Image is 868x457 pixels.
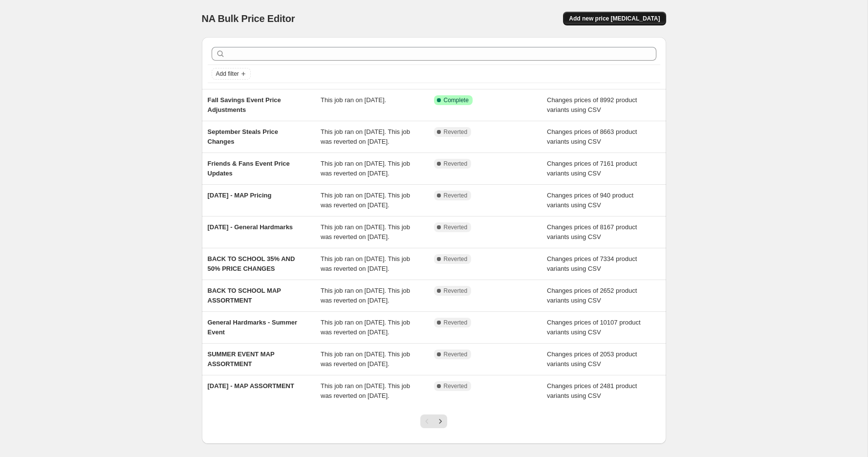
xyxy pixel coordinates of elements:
[208,287,281,304] span: BACK TO SCHOOL MAP ASSORTMENT
[208,255,295,272] span: BACK TO SCHOOL 35% AND 50% PRICE CHANGES
[444,96,469,104] span: Complete
[444,382,468,390] span: Reverted
[444,255,468,263] span: Reverted
[212,68,251,80] button: Add filter
[547,255,637,272] span: Changes prices of 7334 product variants using CSV
[420,414,447,428] nav: Pagination
[208,319,298,336] span: General Hardmarks - Summer Event
[444,319,468,326] span: Reverted
[208,223,293,231] span: [DATE] - General Hardmarks
[547,287,637,304] span: Changes prices of 2652 product variants using CSV
[208,160,290,177] span: Friends & Fans Event Price Updates
[208,382,294,390] span: [DATE] - MAP ASSORTMENT
[321,223,410,240] span: This job ran on [DATE]. This job was reverted on [DATE].
[444,287,468,295] span: Reverted
[547,223,637,240] span: Changes prices of 8167 product variants using CSV
[208,96,281,113] span: Fall Savings Event Price Adjustments
[434,414,447,428] button: Next
[547,128,637,145] span: Changes prices of 8663 product variants using CSV
[563,12,666,25] button: Add new price [MEDICAL_DATA]
[321,160,410,177] span: This job ran on [DATE]. This job was reverted on [DATE].
[547,382,637,399] span: Changes prices of 2481 product variants using CSV
[569,15,660,22] span: Add new price [MEDICAL_DATA]
[321,287,410,304] span: This job ran on [DATE]. This job was reverted on [DATE].
[547,319,641,336] span: Changes prices of 10107 product variants using CSV
[321,96,386,104] span: This job ran on [DATE].
[321,128,410,145] span: This job ran on [DATE]. This job was reverted on [DATE].
[208,128,279,145] span: September Steals Price Changes
[321,319,410,336] span: This job ran on [DATE]. This job was reverted on [DATE].
[444,160,468,168] span: Reverted
[444,128,468,136] span: Reverted
[444,350,468,358] span: Reverted
[547,160,637,177] span: Changes prices of 7161 product variants using CSV
[444,192,468,199] span: Reverted
[321,350,410,368] span: This job ran on [DATE]. This job was reverted on [DATE].
[208,192,272,199] span: [DATE] - MAP Pricing
[547,192,633,209] span: Changes prices of 940 product variants using CSV
[321,255,410,272] span: This job ran on [DATE]. This job was reverted on [DATE].
[321,192,410,209] span: This job ran on [DATE]. This job was reverted on [DATE].
[216,70,239,78] span: Add filter
[547,96,637,113] span: Changes prices of 8992 product variants using CSV
[444,223,468,231] span: Reverted
[321,382,410,399] span: This job ran on [DATE]. This job was reverted on [DATE].
[202,13,295,24] span: NA Bulk Price Editor
[208,350,275,368] span: SUMMER EVENT MAP ASSORTMENT
[547,350,637,368] span: Changes prices of 2053 product variants using CSV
